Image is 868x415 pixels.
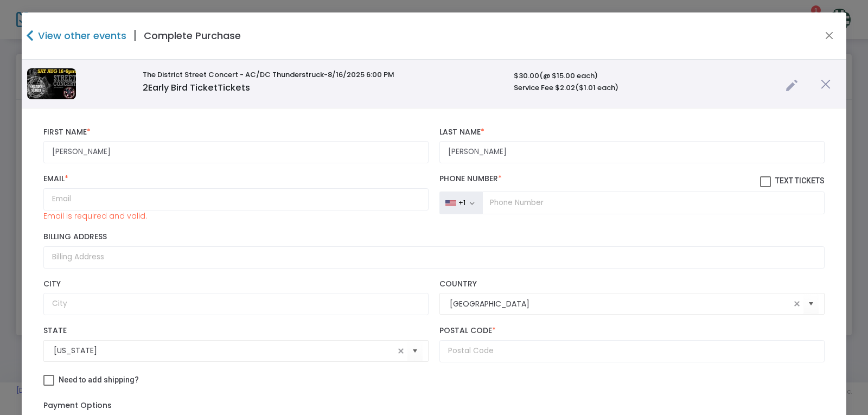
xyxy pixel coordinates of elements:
label: First Name [43,127,429,137]
h4: View other events [35,28,126,43]
label: Payment Options [43,400,112,411]
label: Email [43,174,429,184]
span: (@ $15.00 each) [539,71,598,81]
img: cross.png [821,79,831,89]
input: First Name [43,141,429,163]
span: -8/16/2025 6:00 PM [324,69,394,80]
span: 2 [143,81,148,94]
label: State [43,326,429,336]
button: Close [822,29,837,43]
span: Tickets [218,81,250,94]
label: Last Name [439,127,825,137]
p: Email is required and valid. [43,210,147,221]
input: Select State [54,345,394,356]
span: clear [790,297,803,310]
input: Select Country [450,298,790,310]
label: Postal Code [439,326,825,336]
input: Last Name [439,141,825,163]
span: Early Bird Ticket [143,81,250,94]
label: Billing Address [43,232,825,242]
input: City [43,293,429,315]
div: +1 [458,199,465,207]
span: ($1.01 each) [575,82,618,93]
h6: Service Fee $2.02 [514,84,775,92]
img: ThunderstruckWebEventgraphic.jpg [27,68,76,99]
span: | [126,26,144,46]
label: City [43,279,429,289]
label: Phone Number [439,174,825,187]
h4: Complete Purchase [144,28,241,43]
input: Billing Address [43,246,825,269]
input: Email [43,188,429,210]
button: Select [407,340,423,362]
button: Select [803,293,819,315]
span: Text Tickets [775,176,825,185]
button: +1 [439,191,482,214]
span: clear [394,344,407,357]
span: Need to add shipping? [59,375,139,384]
input: Postal Code [439,340,825,362]
h6: The District Street Concert - AC/DC Thunderstruck [143,71,503,79]
input: Phone Number [482,191,825,214]
label: Country [439,279,825,289]
h6: $30.00 [514,72,775,80]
